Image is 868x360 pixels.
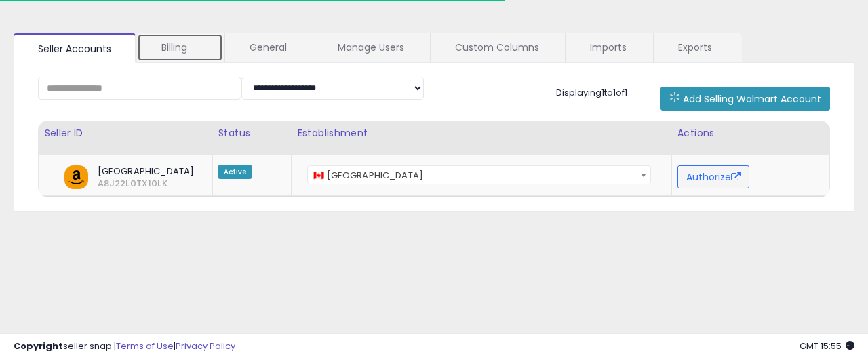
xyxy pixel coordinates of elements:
a: Seller Accounts [14,33,136,63]
a: Custom Columns [431,33,564,62]
a: Exports [654,33,741,62]
a: Imports [566,33,652,62]
span: 🇨🇦 Canada [307,165,650,184]
div: Status [218,126,286,140]
button: Authorize [677,165,749,188]
span: [GEOGRAPHIC_DATA] [87,165,182,178]
button: Add Selling Walmart Account [660,87,830,111]
div: Establishment [297,126,665,140]
img: amazon.png [64,165,88,189]
div: Seller ID [44,126,207,140]
a: Privacy Policy [176,340,235,353]
span: Displaying 1 to 1 of 1 [556,86,627,99]
div: seller snap | | [14,340,235,353]
strong: Copyright [14,340,63,353]
a: Manage Users [313,33,429,62]
a: Billing [137,33,223,62]
span: 2025-08-15 15:55 GMT [800,340,854,353]
div: Actions [677,126,824,140]
a: General [225,33,311,62]
span: Add Selling Walmart Account [683,92,821,106]
a: Terms of Use [116,340,174,353]
span: Active [218,165,252,179]
span: A8J22L0TX10LK [87,178,108,190]
span: 🇨🇦 Canada [308,166,650,185]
